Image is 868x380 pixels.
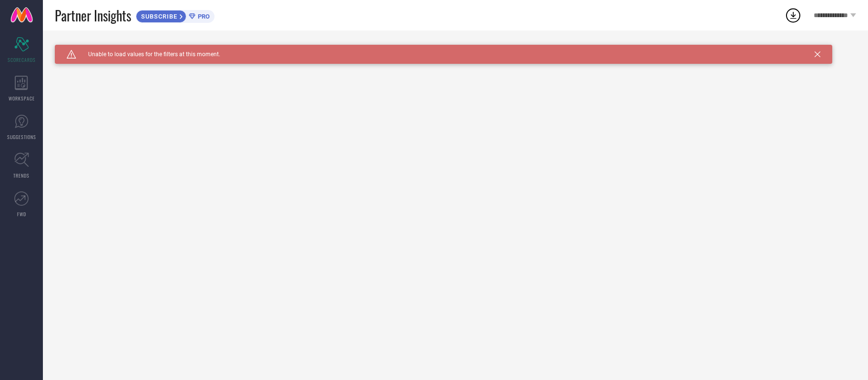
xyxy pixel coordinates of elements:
div: Unable to load filters at this moment. Please try later. [55,45,856,52]
span: WORKSPACE [9,95,35,102]
span: TRENDS [13,172,30,179]
span: SCORECARDS [8,56,36,63]
span: SUBSCRIBE [136,13,180,20]
span: FWD [17,210,26,218]
span: Unable to load values for the filters at this moment. [76,51,220,58]
a: SUBSCRIBEPRO [136,8,214,23]
span: PRO [195,13,210,20]
span: Partner Insights [55,6,131,25]
div: Open download list [785,7,802,24]
span: SUGGESTIONS [7,133,36,140]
